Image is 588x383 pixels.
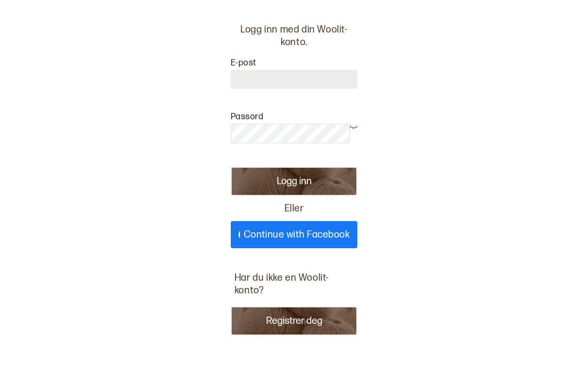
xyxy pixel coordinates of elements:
[231,268,357,301] p: Har du ikke en Woolit-konto?
[231,112,263,122] label: Passord
[231,306,357,335] button: Registrer deg
[281,200,307,218] span: Eller
[231,167,357,196] button: Logg inn
[231,58,256,68] label: E-post
[231,23,357,48] p: Logg inn med din Woolit-konto.
[231,221,357,248] a: Continue with Facebook
[244,230,350,239] span: Continue with Facebook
